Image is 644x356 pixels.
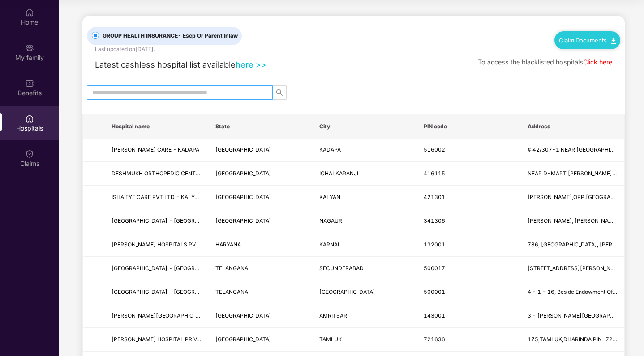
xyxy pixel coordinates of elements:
td: TELANGANA [208,257,312,280]
td: 3 - Dasondha Singh Road, Lawrence Road Extension [520,304,624,328]
td: Phali patti, jain wishwa bharti road, ladnun, [520,209,624,233]
td: ISHA EYE CARE PVT LTD - KALYAN [104,186,208,209]
span: DESHMUKH ORTHOPEDIC CENTER - [GEOGRAPHIC_DATA] [112,170,265,177]
span: Hospital name [112,123,201,130]
span: [GEOGRAPHIC_DATA] - [GEOGRAPHIC_DATA] [112,265,230,271]
span: [PERSON_NAME] CARE - KADAPA [112,146,199,153]
span: 132001 [424,241,445,248]
span: [GEOGRAPHIC_DATA] - [GEOGRAPHIC_DATA] [112,288,230,295]
td: KALYAN [312,186,416,209]
img: svg+xml;base64,PHN2ZyBpZD0iSG9zcGl0YWxzIiB4bWxucz0iaHR0cDovL3d3dy53My5vcmcvMjAwMC9zdmciIHdpZHRoPS... [25,114,34,123]
span: TELANGANA [215,265,248,271]
span: [GEOGRAPHIC_DATA] [215,217,271,224]
span: 341306 [424,217,445,224]
td: NP RAWAL HOSPITALS PVT LTD - KARNAL [104,233,208,257]
td: TAMLUK [312,328,416,352]
td: LILABATI HOSPITAL PRIVATE LIMITED - TAMLUK [104,328,208,352]
td: MEENA HOSPITAL - Secunderabad [104,257,208,280]
td: 10-5-682/2, Sai Ranga Towers, Tukaram Gate, Lallaguda - [520,257,624,280]
td: # 42/307-1 NEAR SHIVALAYAM, NGO COLONY, [520,139,624,162]
span: Latest cashless hospital list available [95,59,236,69]
td: LEELAVATHI ORTO CARE - KADAPA [104,139,208,162]
td: ADITYA HOSPITAL - Hyderabad [104,280,208,304]
span: GROUP HEALTH INSURANCE [99,32,241,40]
span: [STREET_ADDRESS][PERSON_NAME] - [528,265,629,271]
td: MAHARASHTRA [208,162,312,186]
a: here >> [236,59,266,69]
td: ICHALKARANJI [312,162,416,186]
td: 175,TAMLUK,DHARINDA,PIN-721636 [520,328,624,352]
span: HARYANA [215,241,241,248]
span: [GEOGRAPHIC_DATA] [215,336,271,343]
th: PIN code [416,114,520,139]
span: 175,TAMLUK,DHARINDA,PIN-721636 [528,336,627,343]
span: AMRITSAR [319,312,347,319]
td: RAJASTHAN [208,209,312,233]
td: 4 - 1 - 16, Beside Endowment Office Tilak Road, Abids [520,280,624,304]
span: [GEOGRAPHIC_DATA] [215,170,271,177]
td: HYDERABAD [312,280,416,304]
span: NAGAUR [319,217,342,224]
th: Hospital name [104,114,208,139]
td: NEAR D-MART SAMBHAJI CHOWK, ICHALKARANJI, 416115 [520,162,624,186]
span: 721636 [424,336,445,343]
span: KALYAN [319,194,340,200]
span: 143001 [424,312,445,319]
td: NAYYAR HEART INSTITUTE AND SUPERSPECIALITY HOSPITAL - Amritsar [104,304,208,328]
td: ANDHRA PRADESH [208,139,312,162]
span: Address [528,123,617,130]
span: 500017 [424,265,445,271]
a: Claim Documents [559,37,616,44]
img: svg+xml;base64,PHN2ZyBpZD0iSG9tZSIgeG1sbnM9Imh0dHA6Ly93d3cudzMub3JnLzIwMDAvc3ZnIiB3aWR0aD0iMjAiIG... [25,8,34,17]
div: Last updated on [DATE] . [95,45,155,54]
a: Click here [583,58,612,66]
span: ISHA EYE CARE PVT LTD - KALYAN [112,194,202,200]
td: RADHAKRISHNA SANKUL,OPP.HOLY CROSS HOSPITAL,NEAR NUTUN VIDYALAYA, [520,186,624,209]
span: TAMLUK [319,336,342,343]
td: Shriram Mangalam Hospital - Nagaur [104,209,208,233]
span: [GEOGRAPHIC_DATA] [215,312,271,319]
th: City [312,114,416,139]
span: KADAPA [319,146,341,153]
td: 786, JERNAILLY COLONY, DYAL SINGH COLLEGE ROAD, [520,233,624,257]
span: 500001 [424,288,445,295]
span: ICHALKARANJI [319,170,358,177]
span: To access the blacklisted hospitals [478,58,583,66]
span: [PERSON_NAME] HOSPITALS PVT LTD - KARNAL [112,241,239,248]
span: 421301 [424,194,445,200]
img: svg+xml;base64,PHN2ZyB3aWR0aD0iMjAiIGhlaWdodD0iMjAiIHZpZXdCb3g9IjAgMCAyMCAyMCIgZmlsbD0ibm9uZSIgeG... [25,43,34,52]
span: KARNAL [319,241,341,248]
td: TELANGANA [208,280,312,304]
th: Address [520,114,624,139]
img: svg+xml;base64,PHN2ZyB4bWxucz0iaHR0cDovL3d3dy53My5vcmcvMjAwMC9zdmciIHdpZHRoPSIxMC40IiBoZWlnaHQ9Ij... [611,38,616,44]
td: HARYANA [208,233,312,257]
span: [PERSON_NAME] HOSPITAL PRIVATE LIMITED - TAMLUK [112,336,258,343]
td: AMRITSAR [312,304,416,328]
span: [GEOGRAPHIC_DATA] - [GEOGRAPHIC_DATA] [112,217,230,224]
td: MAHARASHTRA [208,186,312,209]
td: PUNJAB [208,304,312,328]
span: search [273,89,286,96]
th: State [208,114,312,139]
span: - Escp Or Parent Inlaw [178,32,238,39]
td: DESHMUKH ORTHOPEDIC CENTER - ICHALKARANJI [104,162,208,186]
span: TELANGANA [215,288,248,295]
span: [PERSON_NAME][GEOGRAPHIC_DATA] - [GEOGRAPHIC_DATA] [112,312,274,319]
td: WEST BENGAL [208,328,312,352]
span: [GEOGRAPHIC_DATA] [215,194,271,200]
span: SECUNDERABAD [319,265,364,271]
span: [GEOGRAPHIC_DATA] [215,146,271,153]
button: search [272,85,287,100]
td: KADAPA [312,139,416,162]
td: NAGAUR [312,209,416,233]
span: 416115 [424,170,445,177]
span: [GEOGRAPHIC_DATA] [319,288,375,295]
img: svg+xml;base64,PHN2ZyBpZD0iQmVuZWZpdHMiIHhtbG5zPSJodHRwOi8vd3d3LnczLm9yZy8yMDAwL3N2ZyIgd2lkdGg9Ij... [25,79,34,88]
img: svg+xml;base64,PHN2ZyBpZD0iQ2xhaW0iIHhtbG5zPSJodHRwOi8vd3d3LnczLm9yZy8yMDAwL3N2ZyIgd2lkdGg9IjIwIi... [25,149,34,158]
td: KARNAL [312,233,416,257]
span: 516002 [424,146,445,153]
td: SECUNDERABAD [312,257,416,280]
